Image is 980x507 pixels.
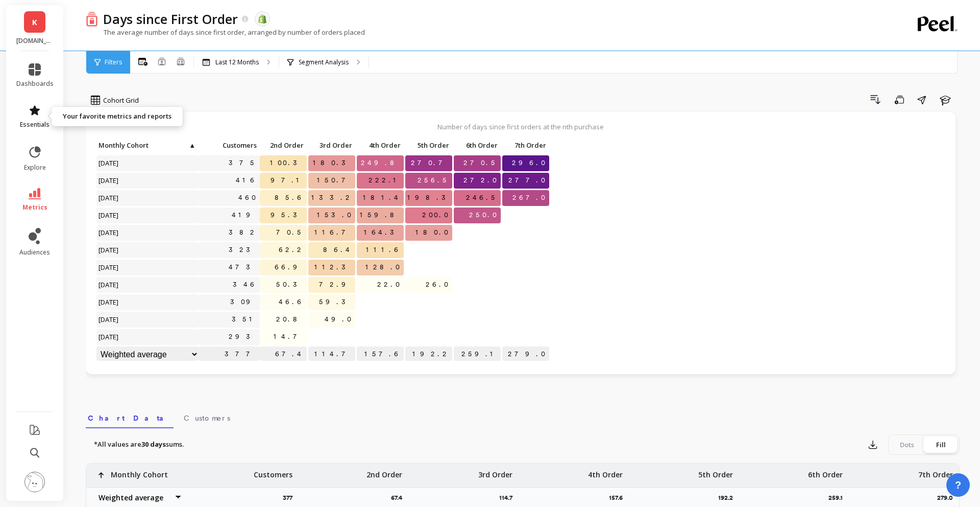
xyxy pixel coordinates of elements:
img: header icon [86,11,98,27]
span: 62.2 [277,242,307,258]
p: 67.4 [391,494,408,502]
span: [DATE] [96,190,121,205]
span: 59.3 [317,294,355,310]
p: The average number of days since first order, arranged by number of orders placed [86,28,365,37]
div: Toggle SortBy [198,138,247,154]
p: Segment Analysis [299,58,349,66]
p: 6th Order [808,464,843,480]
p: 157.6 [609,494,629,502]
div: Toggle SortBy [405,138,453,154]
span: 267.0 [510,190,549,205]
span: 296.0 [510,155,549,171]
span: 5th Order [407,141,449,149]
a: 416 [234,173,260,188]
span: 97.1 [268,173,307,188]
p: 377 [199,347,260,362]
a: 382 [227,225,260,240]
span: essentials [20,121,50,129]
span: 200.0 [420,208,452,223]
p: 4th Order [588,464,623,480]
span: [DATE] [96,208,121,223]
p: 7th Order [502,138,549,152]
p: Customers [199,138,260,152]
div: Toggle SortBy [356,138,405,154]
p: 7th Order [918,464,953,480]
span: 70.5 [274,225,307,240]
span: 246.5 [464,190,501,205]
span: 20.8 [274,312,307,327]
div: Toggle SortBy [96,138,144,154]
p: 5th Order [698,464,733,480]
p: 114.7 [499,494,519,502]
span: 85.6 [273,190,307,205]
p: 6th Order [454,138,501,152]
p: *All values are sums. [94,440,184,450]
span: Chart Data [88,413,171,423]
span: [DATE] [96,155,121,171]
span: 112.3 [312,260,355,275]
span: [DATE] [96,294,121,310]
span: 72.9 [317,277,355,292]
span: Cohort Grid [103,96,139,105]
p: 259.1 [454,347,501,362]
span: K [32,16,37,28]
p: Number of days since first orders at the nth purchase [96,122,945,131]
span: [DATE] [96,312,121,327]
p: Last 12 Months [215,58,259,66]
p: 259.1 [828,494,849,502]
span: [DATE] [96,225,121,240]
span: [DATE] [96,242,121,258]
p: 3rd Order [478,464,512,480]
span: ? [955,478,961,492]
span: 198.3 [405,190,455,205]
span: 249.8 [359,155,404,171]
p: 192.2 [405,347,452,362]
a: 419 [230,208,260,223]
p: Days since First Order [103,10,238,28]
a: 351 [230,312,260,327]
span: 95.3 [268,208,307,223]
span: ▲ [188,141,195,149]
span: 66.9 [273,260,307,275]
span: 270.7 [409,155,452,171]
div: Toggle SortBy [453,138,502,154]
p: 5th Order [405,138,452,152]
p: 157.6 [357,347,404,362]
span: Monthly Cohort [99,141,188,149]
span: 277.0 [506,173,549,188]
span: Filters [105,58,122,66]
span: 22.0 [375,277,404,292]
span: 86.4 [321,242,355,258]
p: 67.4 [260,347,307,362]
span: 7th Order [504,141,546,149]
span: 46.6 [277,294,307,310]
span: 150.7 [315,173,355,188]
span: 250.0 [467,208,501,223]
span: 128.0 [363,260,404,275]
span: [DATE] [96,173,121,188]
span: metrics [22,203,47,212]
a: 323 [227,242,260,258]
span: 181.4 [361,190,404,205]
p: 377 [283,494,299,502]
a: 346 [231,277,260,292]
div: Toggle SortBy [502,138,550,154]
p: 279.0 [937,494,959,502]
p: 279.0 [502,347,549,362]
span: 26.0 [424,277,452,292]
p: Monthly Cohort [111,464,168,480]
span: 256.5 [415,173,452,188]
span: 159.8 [358,208,404,223]
button: ? [946,473,970,497]
img: api.shopify.svg [258,14,267,24]
span: 153.0 [315,208,355,223]
span: 6th Order [456,141,498,149]
p: 4th Order [357,138,404,152]
span: 49.0 [323,312,355,327]
span: 164.3 [362,225,404,240]
div: Toggle SortBy [308,138,356,154]
span: [DATE] [96,329,121,344]
span: 3rd Order [310,141,352,149]
span: 116.7 [312,225,355,240]
img: profile picture [24,472,45,492]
